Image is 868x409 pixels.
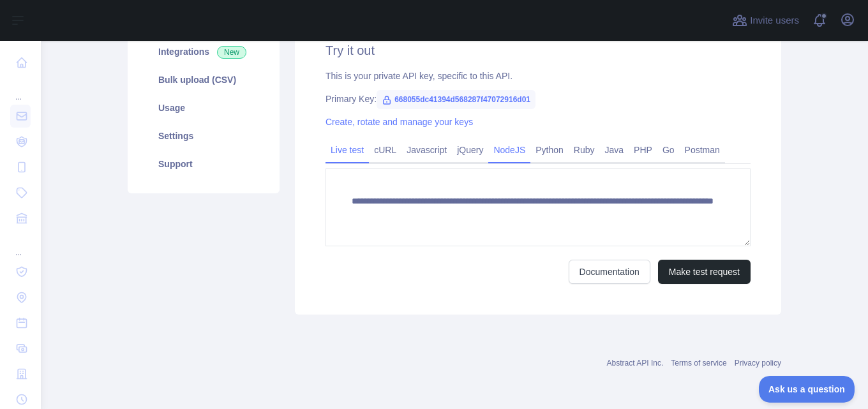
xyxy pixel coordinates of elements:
[680,140,725,160] a: Postman
[217,46,246,59] span: New
[143,122,264,150] a: Settings
[607,359,664,368] a: Abstract API Inc.
[325,41,751,59] h2: Try it out
[325,117,473,127] a: Create, rotate and manage your keys
[600,140,629,160] a: Java
[569,140,600,160] a: Ruby
[629,140,657,160] a: PHP
[143,94,264,122] a: Usage
[325,140,369,160] a: Live test
[735,359,781,368] a: Privacy policy
[143,150,264,178] a: Support
[325,93,751,105] div: Primary Key:
[377,90,535,109] span: 668055dc41394d568287f47072916d01
[750,13,799,28] span: Invite users
[657,140,680,160] a: Go
[730,10,802,31] button: Invite users
[759,376,855,403] iframe: Toggle Customer Support
[369,140,401,160] a: cURL
[10,77,31,102] div: ...
[143,66,264,94] a: Bulk upload (CSV)
[488,140,530,160] a: NodeJS
[569,260,650,284] a: Documentation
[452,140,488,160] a: jQuery
[10,232,31,258] div: ...
[658,260,751,284] button: Make test request
[143,38,264,66] a: Integrations New
[401,140,452,160] a: Javascript
[530,140,569,160] a: Python
[671,359,726,368] a: Terms of service
[325,70,751,82] div: This is your private API key, specific to this API.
